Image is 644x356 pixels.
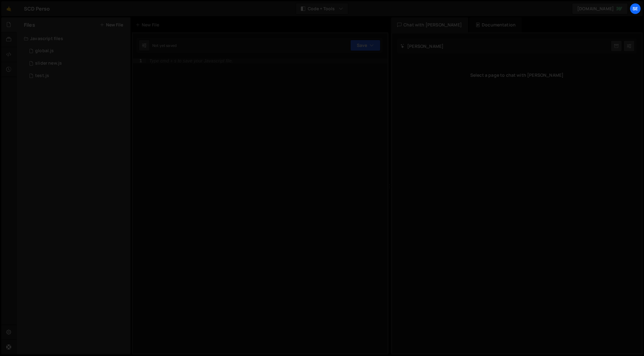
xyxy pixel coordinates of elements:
[469,17,522,32] div: Documentation
[133,58,146,63] div: 1
[24,70,131,82] div: 3360/40705.js
[630,3,641,14] a: Se
[35,48,54,54] div: global.js
[16,32,131,45] div: Javascript files
[391,17,468,32] div: Chat with [PERSON_NAME]
[350,40,380,51] button: Save
[100,22,123,27] button: New File
[296,3,348,14] button: Code + Tools
[24,21,35,28] h2: Files
[35,61,62,66] div: slider new.js
[149,59,233,63] div: Type cmd + s to save your Javascript file.
[152,43,177,48] div: Not yet saved
[400,43,444,49] h2: [PERSON_NAME]
[572,3,628,14] a: [DOMAIN_NAME]
[24,5,50,12] div: SCD Perso
[136,22,162,28] div: New File
[35,73,49,79] div: test.js
[24,45,131,57] div: 3360/40599.js
[397,63,637,88] div: Select a page to chat with [PERSON_NAME]
[24,57,131,70] div: 3360/42483.js
[1,1,16,16] a: 🤙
